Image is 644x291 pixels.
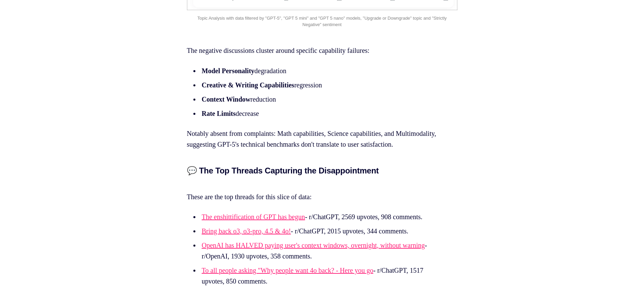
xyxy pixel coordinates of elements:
[202,227,291,235] a: Bring back o3, o3-pro, 4.5 & 4o!
[202,267,374,274] a: To all people asking "Why people want 4o back? - Here you go
[202,213,305,221] a: The enshittification of GPT has begun
[202,67,255,75] strong: Model Personality
[202,242,425,249] a: OpenAI has HALVED paying user's context windows, overnight, without warning
[202,96,251,103] strong: Context Window
[202,81,294,89] strong: Creative & Writing Capabilities
[200,94,447,105] li: reduction
[200,240,447,262] li: - r/OpenAI, 1930 upvotes, 358 comments.
[187,166,457,175] h3: 💬 The Top Threads Capturing the Disappointment
[200,211,447,222] li: - r/ChatGPT, 2569 upvotes, 908 comments.
[200,226,447,236] li: - r/ChatGPT, 2015 upvotes, 344 comments.
[197,16,448,27] span: Topic Analysis with data filtered by "GPT-5", "GPT 5 mini" and "GPT 5 nano" models, "Upgrade or D...
[187,45,457,56] p: The negative discussions cluster around specific capability failures:
[187,128,457,150] p: Notably absent from complaints: Math capabilities, Science capabilities, and Multimodality, sugge...
[200,108,447,119] li: decrease
[187,181,457,202] p: These are the top threads for this slice of data:
[202,110,236,117] strong: Rate Limits
[200,65,447,76] li: degradation
[200,80,447,90] li: regression
[200,265,447,287] li: - r/ChatGPT, 1517 upvotes, 850 comments.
